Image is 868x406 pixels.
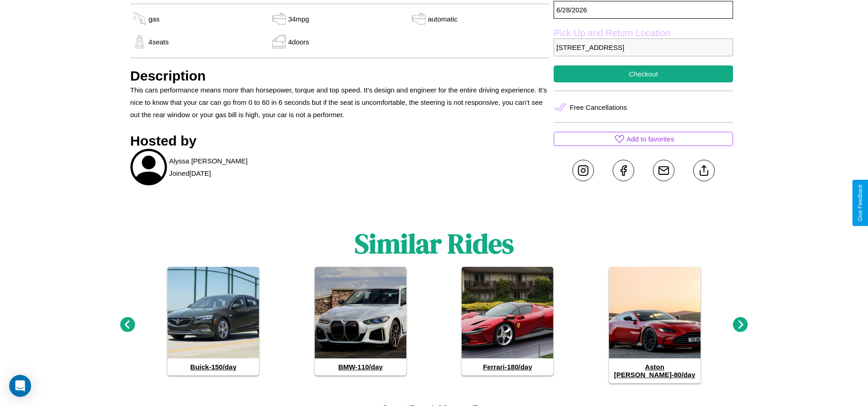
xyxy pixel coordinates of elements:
[609,267,701,383] a: Aston [PERSON_NAME]-80/day
[428,13,458,25] p: automatic
[315,358,406,375] h4: BMW - 110 /day
[149,36,169,48] p: 4 seats
[462,267,553,375] a: Ferrari-180/day
[554,28,733,38] label: Pick Up and Return Location
[130,68,550,84] h3: Description
[149,13,160,25] p: gas
[130,84,550,121] p: This cars performance means more than horsepower, torque and top speed. It’s design and engineer ...
[167,267,259,375] a: Buick-150/day
[288,13,309,25] p: 34 mpg
[270,12,288,26] img: gas
[130,133,550,149] h3: Hosted by
[315,267,406,375] a: BMW-110/day
[130,35,149,49] img: gas
[554,1,733,19] p: 6 / 28 / 2026
[410,12,428,26] img: gas
[169,167,211,179] p: Joined [DATE]
[130,12,149,26] img: gas
[9,375,31,397] div: Open Intercom Messenger
[570,101,627,114] p: Free Cancellations
[554,38,733,56] p: [STREET_ADDRESS]
[462,358,553,375] h4: Ferrari - 180 /day
[554,65,733,82] button: Checkout
[609,358,701,383] h4: Aston [PERSON_NAME] - 80 /day
[169,155,248,167] p: Alyssa [PERSON_NAME]
[167,358,259,375] h4: Buick - 150 /day
[288,36,309,48] p: 4 doors
[857,184,863,222] div: Give Feedback
[270,35,288,49] img: gas
[554,132,733,146] button: Add to favorites
[626,133,674,145] p: Add to favorites
[355,225,514,262] h1: Similar Rides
